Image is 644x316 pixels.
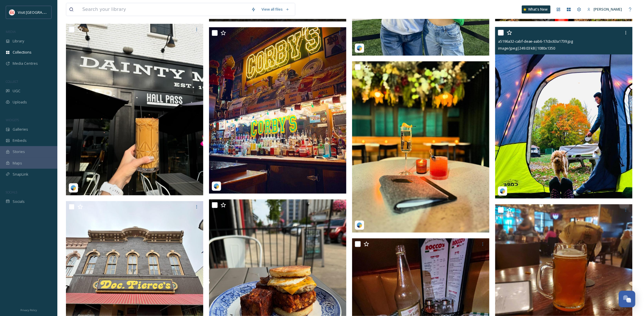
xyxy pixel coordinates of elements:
[259,4,292,15] a: View all files
[66,24,203,195] img: c9a32d90-653d-5fa6-e02b-0b556dc05600.jpg
[498,39,573,44] span: a5196a32-cabf-deae-aab6-17cbc63a1739.jpg
[13,38,24,44] span: Library
[9,9,15,15] img: vsbm-stackedMISH_CMYKlogo2017.jpg
[357,222,362,228] img: snapsea-logo.png
[619,291,635,307] button: Open Chat
[584,4,625,15] a: [PERSON_NAME]
[20,306,37,313] a: Privacy Policy
[13,50,32,55] span: Collections
[495,27,633,199] img: a5196a32-cabf-deae-aab6-17cbc63a1739.jpg
[13,138,27,143] span: Embeds
[209,27,346,194] img: b616a346-ee4c-8b42-84b3-0e36f8caf738.jpg
[352,61,489,233] img: fcf1d2df-f5ae-9b1e-2911-a3ad1881a931.jpg
[498,46,555,51] span: image/jpeg | 249.03 kB | 1080 x 1350
[500,188,506,194] img: snapsea-logo.png
[13,149,25,154] span: Stories
[6,118,19,122] span: WIDGETS
[594,7,622,12] span: [PERSON_NAME]
[6,79,18,84] span: COLLECT
[13,199,25,204] span: Socials
[79,3,248,16] input: Search your library
[13,127,28,132] span: Galleries
[6,30,16,34] span: MEDIA
[6,190,17,194] span: SOCIALS
[20,308,37,312] span: Privacy Policy
[13,88,20,94] span: UGC
[13,160,22,166] span: Maps
[13,61,38,66] span: Media Centres
[214,183,219,189] img: snapsea-logo.png
[522,5,551,13] a: What's New
[18,9,62,15] span: Visit [GEOGRAPHIC_DATA]
[357,45,362,51] img: snapsea-logo.png
[71,185,76,191] img: snapsea-logo.png
[13,172,28,177] span: SnapLink
[13,99,27,105] span: Uploads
